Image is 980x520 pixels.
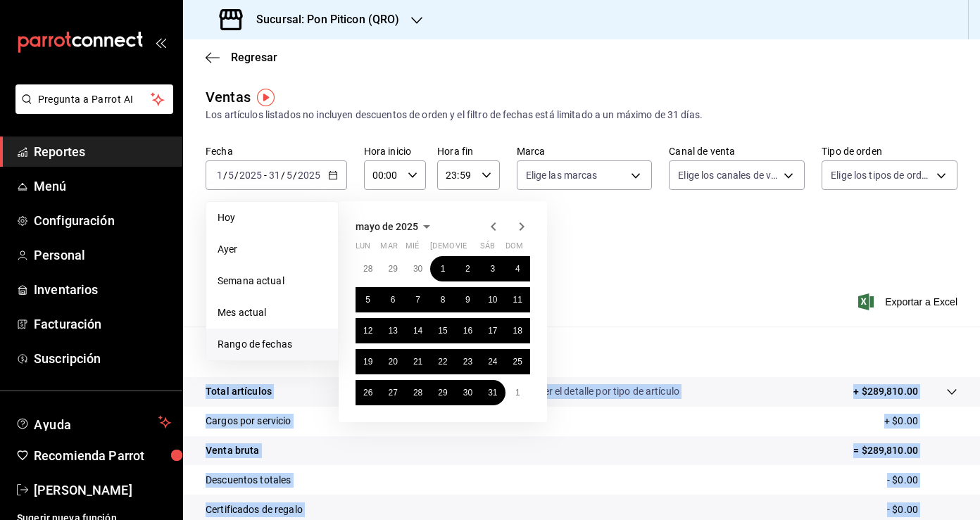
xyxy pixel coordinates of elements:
[430,380,455,405] button: 29 de mayo de 2025
[388,388,397,398] abbr: 27 de mayo de 2025
[286,170,293,181] input: --
[218,274,327,288] span: Semana actual
[438,357,447,367] abbr: 22 de mayo de 2025
[406,380,430,405] button: 28 de mayo de 2025
[505,380,530,405] button: 1 de junio de 2025
[488,388,497,398] abbr: 31 de mayo de 2025
[463,357,472,367] abbr: 23 de mayo de 2025
[231,51,277,64] span: Regresar
[268,170,281,181] input: --
[388,357,397,367] abbr: 20 de mayo de 2025
[388,264,397,274] abbr: 29 de abril de 2025
[669,146,805,156] label: Canal de venta
[505,287,530,312] button: 11 de mayo de 2025
[438,388,447,398] abbr: 29 de mayo de 2025
[413,326,422,336] abbr: 14 de mayo de 2025
[257,89,275,106] button: Tooltip marker
[34,349,171,368] span: Suscripción
[206,502,303,517] p: Certificados de regalo
[430,318,455,343] button: 15 de mayo de 2025
[406,318,430,343] button: 14 de mayo de 2025
[245,11,400,28] h3: Sucursal: Pon Piticon (QRO)
[413,264,422,274] abbr: 30 de abril de 2025
[356,221,418,232] span: mayo de 2025
[206,108,957,122] div: Los artículos listados no incluyen descuentos de orden y el filtro de fechas está limitado a un m...
[505,318,530,343] button: 18 de mayo de 2025
[441,264,446,274] abbr: 1 de mayo de 2025
[430,349,455,374] button: 22 de mayo de 2025
[853,384,918,399] p: + $289,810.00
[356,287,380,312] button: 5 de mayo de 2025
[34,414,153,431] span: Ayuda
[465,295,470,305] abbr: 9 de mayo de 2025
[437,146,499,156] label: Hora fin
[264,170,267,181] span: -
[861,293,957,310] button: Exportar a Excel
[239,170,263,181] input: ----
[218,210,327,225] span: Hoy
[206,146,347,156] label: Fecha
[34,211,171,230] span: Configuración
[356,256,380,281] button: 28 de abril de 2025
[456,287,480,312] button: 9 de mayo de 2025
[281,170,285,181] span: /
[441,295,446,305] abbr: 8 de mayo de 2025
[415,295,420,305] abbr: 7 de mayo de 2025
[380,287,405,312] button: 6 de mayo de 2025
[456,241,467,256] abbr: viernes
[831,168,931,182] span: Elige los tipos de orden
[218,337,327,352] span: Rango de fechas
[678,168,779,182] span: Elige los canales de venta
[480,380,505,405] button: 31 de mayo de 2025
[364,146,426,156] label: Hora inicio
[380,318,405,343] button: 13 de mayo de 2025
[413,388,422,398] abbr: 28 de mayo de 2025
[34,177,171,196] span: Menú
[218,242,327,257] span: Ayer
[505,256,530,281] button: 4 de mayo de 2025
[515,264,520,274] abbr: 4 de mayo de 2025
[34,446,171,465] span: Recomienda Parrot
[463,388,472,398] abbr: 30 de mayo de 2025
[463,326,472,336] abbr: 16 de mayo de 2025
[380,256,405,281] button: 29 de abril de 2025
[365,295,370,305] abbr: 5 de mayo de 2025
[488,357,497,367] abbr: 24 de mayo de 2025
[430,241,513,256] abbr: jueves
[406,349,430,374] button: 21 de mayo de 2025
[380,349,405,374] button: 20 de mayo de 2025
[380,380,405,405] button: 27 de mayo de 2025
[480,318,505,343] button: 17 de mayo de 2025
[406,241,419,256] abbr: miércoles
[513,326,522,336] abbr: 18 de mayo de 2025
[356,218,435,235] button: mayo de 2025
[490,264,495,274] abbr: 3 de mayo de 2025
[488,295,497,305] abbr: 10 de mayo de 2025
[206,443,259,458] p: Venta bruta
[15,84,173,114] button: Pregunta a Parrot AI
[34,280,171,299] span: Inventarios
[480,241,495,256] abbr: sábado
[413,357,422,367] abbr: 21 de mayo de 2025
[406,256,430,281] button: 30 de abril de 2025
[206,473,291,488] p: Descuentos totales
[430,287,455,312] button: 8 de mayo de 2025
[293,170,297,181] span: /
[206,414,291,429] p: Cargos por servicio
[206,51,277,64] button: Regresar
[505,241,523,256] abbr: domingo
[513,295,522,305] abbr: 11 de mayo de 2025
[297,170,321,181] input: ----
[363,357,372,367] abbr: 19 de mayo de 2025
[388,326,397,336] abbr: 13 de mayo de 2025
[887,473,957,488] p: - $0.00
[356,349,380,374] button: 19 de mayo de 2025
[356,380,380,405] button: 26 de mayo de 2025
[10,102,173,117] a: Pregunta a Parrot AI
[363,326,372,336] abbr: 12 de mayo de 2025
[380,241,397,256] abbr: martes
[517,146,653,156] label: Marca
[480,256,505,281] button: 3 de mayo de 2025
[480,287,505,312] button: 10 de mayo de 2025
